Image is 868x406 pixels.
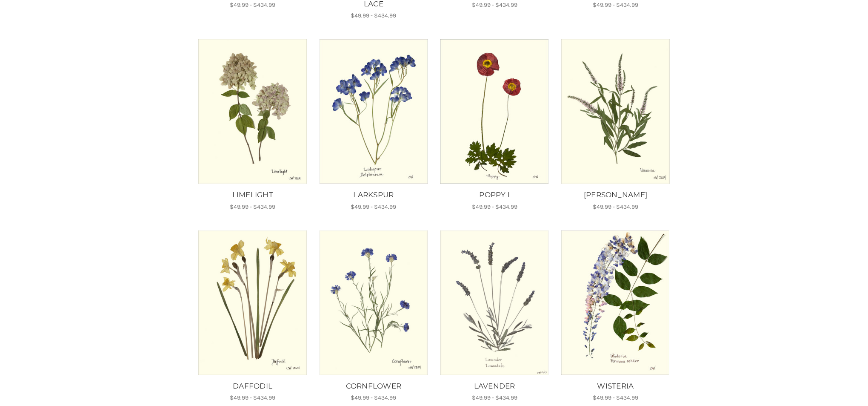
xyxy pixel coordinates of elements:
[230,1,275,9] span: $49.99 - $434.99
[319,39,428,184] img: Unframed
[439,381,551,392] a: LAVENDER, Price range from $49.99 to $434.99
[440,39,549,184] img: Unframed
[319,39,428,184] a: LARKSPUR, Price range from $49.99 to $434.99
[593,394,638,401] span: $49.99 - $434.99
[230,203,275,210] span: $49.99 - $434.99
[561,230,670,375] img: Unframed
[197,381,308,392] a: DAFFODIL, Price range from $49.99 to $434.99
[198,230,307,375] a: DAFFODIL, Price range from $49.99 to $434.99
[440,230,549,375] a: LAVENDER, Price range from $49.99 to $434.99
[351,203,396,210] span: $49.99 - $434.99
[440,230,549,375] img: Unframed
[472,394,517,401] span: $49.99 - $434.99
[351,394,396,401] span: $49.99 - $434.99
[472,1,517,9] span: $49.99 - $434.99
[317,381,429,392] a: CORNFLOWER, Price range from $49.99 to $434.99
[198,39,307,184] a: LIMELIGHT, Price range from $49.99 to $434.99
[230,394,275,401] span: $49.99 - $434.99
[561,230,670,375] a: WISTERIA, Price range from $49.99 to $434.99
[440,39,549,184] a: POPPY I, Price range from $49.99 to $434.99
[198,39,307,184] img: Unframed
[593,203,638,210] span: $49.99 - $434.99
[198,230,307,375] img: Unframed
[561,39,670,184] img: Unframed
[560,381,671,392] a: WISTERIA, Price range from $49.99 to $434.99
[561,39,670,184] a: VERONICA, Price range from $49.99 to $434.99
[472,203,517,210] span: $49.99 - $434.99
[351,12,396,19] span: $49.99 - $434.99
[319,230,428,375] a: CORNFLOWER, Price range from $49.99 to $434.99
[317,190,429,201] a: LARKSPUR, Price range from $49.99 to $434.99
[439,190,551,201] a: POPPY I, Price range from $49.99 to $434.99
[560,190,671,201] a: VERONICA, Price range from $49.99 to $434.99
[319,230,428,375] img: Unframed
[197,190,308,201] a: LIMELIGHT, Price range from $49.99 to $434.99
[593,1,638,9] span: $49.99 - $434.99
